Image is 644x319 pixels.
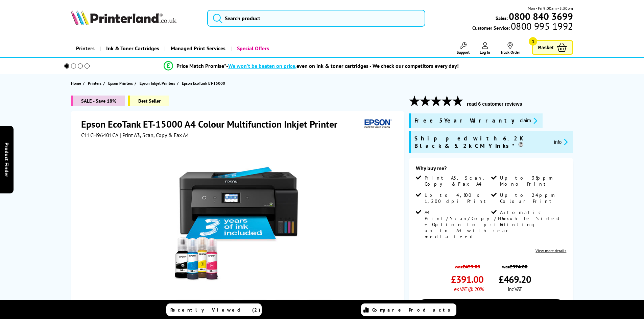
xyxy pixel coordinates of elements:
[416,165,566,175] div: Why buy me?
[361,303,456,316] a: Compare Products
[88,80,103,87] a: Printers
[529,37,537,46] span: 1
[100,40,164,57] a: Ink & Toner Cartridges
[71,10,199,26] a: Printerland Logo
[81,118,344,130] h1: Epson EcoTank ET-15000 A4 Colour Multifunction Inkjet Printer
[106,40,159,57] span: Ink & Toner Cartridges
[140,80,177,87] a: Epson Inkjet Printers
[88,80,101,87] span: Printers
[228,62,296,69] span: We won’t be beaten on price,
[457,50,470,55] span: Support
[362,118,393,130] img: Epson
[207,10,425,27] input: Search product
[480,50,490,55] span: Log In
[500,42,520,55] a: Track Order
[170,307,261,313] span: Recently Viewed (2)
[535,248,566,253] a: View more details
[108,80,135,87] a: Epson Printers
[414,117,515,125] span: Free 5 Year Warranty
[509,10,573,23] b: 0800 840 3699
[231,40,274,57] a: Special Offers
[457,42,470,55] a: Support
[71,80,81,87] span: Home
[518,117,539,125] button: promo-description
[120,132,189,138] span: | Print A3, Scan, Copy & Fax A4
[480,42,490,55] a: Log In
[71,40,100,57] a: Printers
[416,299,566,319] a: Add to Basket
[3,142,10,177] span: Product Finder
[451,260,483,270] span: was
[508,13,573,20] a: 0800 840 3699
[55,60,568,72] li: modal_Promise
[81,132,118,138] span: C11CH96401CA
[71,80,83,87] a: Home
[164,40,231,57] a: Managed Print Services
[500,192,565,204] span: Up to 24ppm Colour Print
[496,15,508,21] span: Sales:
[425,209,511,240] span: A4 Print/Scan/Copy/Fax + Option to print up to A3 with rear media feed
[425,175,490,187] span: Print A3, Scan, Copy & Fax A4
[176,62,226,69] span: Price Match Promise*
[166,303,262,316] a: Recently Viewed (2)
[226,62,459,69] div: - even on ink & toner cartridges - We check our competitors every day!
[538,43,553,52] span: Basket
[172,152,305,284] img: Epson EcoTank ET-15000
[500,209,565,228] span: Automatic Double Sided Printing
[510,263,527,270] strike: £574.80
[182,80,227,87] a: Epson EcoTank ET-15000
[465,101,524,107] button: read 6 customer reviews
[454,286,483,292] span: ex VAT @ 20%
[425,192,490,204] span: Up to 4,800 x 1,200 dpi Print
[462,263,480,270] strike: £479.00
[508,286,522,292] span: inc VAT
[528,5,573,11] span: Mon - Fri 9:00am - 5:30pm
[182,80,225,87] span: Epson EcoTank ET-15000
[472,23,573,31] span: Customer Service:
[500,175,565,187] span: Up to 38ppm Mono Print
[108,80,133,87] span: Epson Printers
[128,96,169,106] span: Best Seller
[71,96,125,106] span: SALE - Save 18%
[372,307,454,313] span: Compare Products
[552,138,570,146] button: promo-description
[499,260,531,270] span: was
[140,80,175,87] span: Epson Inkjet Printers
[451,273,483,286] span: £391.00
[499,273,531,286] span: £469.20
[414,135,549,150] span: Shipped with 6.2K Black & 5.2k CMY Inks*
[71,10,176,25] img: Printerland Logo
[532,40,573,55] a: Basket 1
[510,23,573,29] span: 0800 995 1992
